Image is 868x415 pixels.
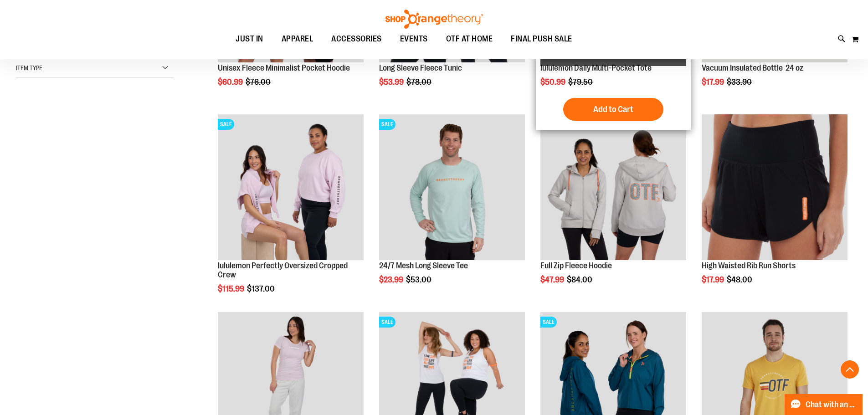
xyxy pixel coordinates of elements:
[727,77,753,87] span: $33.90
[400,29,428,49] span: EVENTS
[379,275,405,284] span: $23.99
[379,119,395,130] span: SALE
[540,275,565,284] span: $47.99
[540,261,612,270] a: Full Zip Fleece Hoodie
[218,114,364,261] a: lululemon Perfectly Oversized Cropped CrewSALE
[697,110,852,307] div: product
[379,317,395,328] span: SALE
[540,63,652,72] a: lululemon Daily Multi-Pocket Tote
[540,77,567,87] span: $50.99
[247,284,276,293] span: $137.00
[568,77,594,87] span: $79.50
[536,110,691,307] div: product
[702,114,847,261] a: High Waisted Rib Run Shorts
[841,360,859,379] button: Back To Top
[540,317,557,328] span: SALE
[218,77,244,87] span: $60.99
[806,400,857,409] span: Chat with an Expert
[213,110,368,316] div: product
[379,261,468,270] a: 24/7 Mesh Long Sleeve Tee
[406,77,433,87] span: $78.00
[218,261,348,279] a: lululemon Perfectly Oversized Cropped Crew
[702,114,847,260] img: High Waisted Rib Run Shorts
[540,114,686,260] img: Main Image of 1457091
[379,114,525,260] img: Main Image of 1457095
[379,114,525,261] a: Main Image of 1457095SALE
[785,394,863,415] button: Chat with an Expert
[702,77,725,87] span: $17.99
[540,114,686,261] a: Main Image of 1457091SALE
[218,114,364,260] img: lululemon Perfectly Oversized Cropped Crew
[375,110,529,307] div: product
[511,29,572,49] span: FINAL PUSH SALE
[702,261,796,270] a: High Waisted Rib Run Shorts
[218,63,350,72] a: Unisex Fleece Minimalist Pocket Hoodie
[236,29,263,49] span: JUST IN
[218,119,234,130] span: SALE
[218,284,246,293] span: $115.99
[406,275,433,284] span: $53.00
[563,98,663,121] button: Add to Cart
[379,77,405,87] span: $53.99
[246,77,272,87] span: $76.00
[379,63,462,72] a: Long Sleeve Fleece Tunic
[593,104,633,114] span: Add to Cart
[384,10,484,29] img: Shop Orangetheory
[282,29,313,49] span: APPAREL
[567,275,594,284] span: $84.00
[727,275,754,284] span: $48.00
[702,275,725,284] span: $17.99
[16,64,42,72] span: Item Type
[446,29,493,49] span: OTF AT HOME
[331,29,382,49] span: ACCESSORIES
[702,63,803,72] a: Vacuum Insulated Bottle 24 oz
